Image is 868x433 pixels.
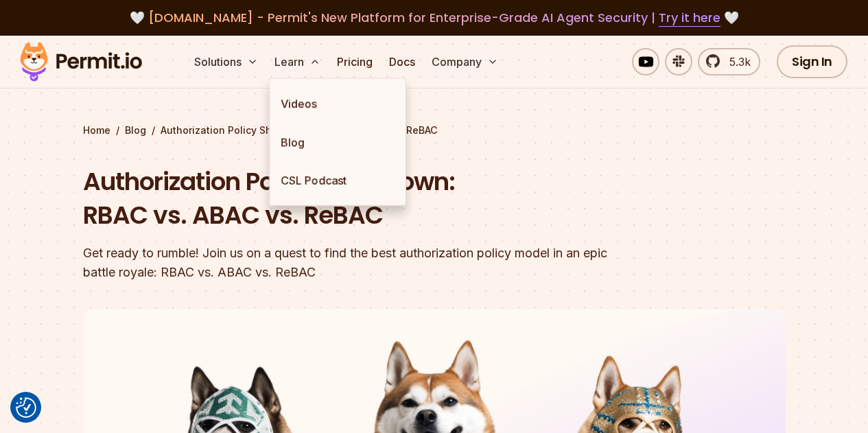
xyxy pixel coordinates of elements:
[16,397,36,418] img: Revisit consent button
[426,48,504,75] button: Company
[384,48,421,75] a: Docs
[125,124,146,137] a: Blog
[777,45,847,78] a: Sign In
[16,397,36,418] button: Consent Preferences
[698,48,760,75] a: 5.3k
[721,54,751,70] span: 5.3k
[83,165,610,233] h1: Authorization Policy Showdown: RBAC vs. ABAC vs. ReBAC
[269,48,326,75] button: Learn
[659,9,720,27] a: Try it here
[14,38,148,85] img: Permit logo
[270,123,406,161] a: Blog
[270,84,406,123] a: Videos
[83,124,110,137] a: Home
[33,8,835,27] div: 🤍 🤍
[331,48,378,75] a: Pricing
[148,9,720,26] span: [DOMAIN_NAME] - Permit's New Platform for Enterprise-Grade AI Agent Security |
[270,161,406,200] a: CSL Podcast
[189,48,263,75] button: Solutions
[83,244,610,282] div: Get ready to rumble! Join us on a quest to find the best authorization policy model in an epic ba...
[83,124,786,137] div: / /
